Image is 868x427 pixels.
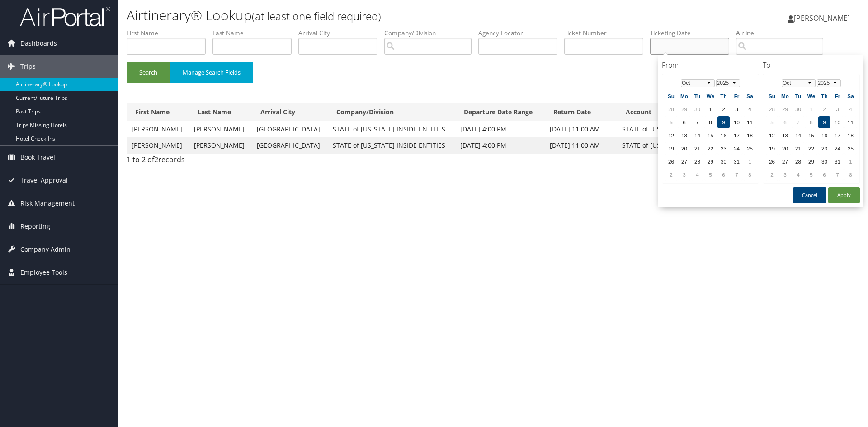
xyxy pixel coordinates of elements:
td: STATE of [US_STATE] INSIDE ENTITIES [618,137,745,154]
td: 8 [844,169,857,181]
label: Ticketing Date [650,28,736,38]
th: Sa [844,90,857,102]
td: 23 [818,142,830,155]
td: 14 [691,129,703,141]
a: [PERSON_NAME] [788,5,859,32]
span: Reporting [20,215,50,238]
td: 10 [731,116,743,128]
th: Company/Division [328,103,456,121]
td: 1 [704,103,717,115]
td: 5 [704,169,717,181]
td: 8 [704,116,717,128]
td: 20 [779,142,791,155]
td: 6 [678,116,690,128]
td: 26 [665,155,677,168]
td: 7 [792,116,804,128]
td: 28 [691,155,703,168]
th: Tu [691,90,703,102]
th: Sa [744,90,756,102]
td: 21 [691,142,703,155]
span: Dashboards [20,32,57,55]
td: 17 [831,129,844,141]
span: Employee Tools [20,261,67,284]
td: STATE of [US_STATE] INSIDE ENTITIES [328,137,456,154]
th: Arrival City: activate to sort column ascending [252,103,328,121]
th: Su [665,90,677,102]
th: Su [766,90,778,102]
td: 21 [792,142,804,155]
label: Last Name [212,28,298,38]
th: Fr [731,90,743,102]
td: 1 [805,103,817,115]
th: Th [717,90,730,102]
td: [PERSON_NAME] [189,121,252,137]
td: 17 [731,129,743,141]
td: 6 [818,169,830,181]
td: 30 [717,155,730,168]
td: 6 [717,169,730,181]
td: [PERSON_NAME] [127,121,189,137]
button: Apply [828,187,860,203]
td: 24 [831,142,844,155]
td: [DATE] 4:00 PM [456,121,545,137]
td: 8 [805,116,817,128]
td: 29 [779,103,791,115]
th: Last Name: activate to sort column ascending [189,103,252,121]
td: 30 [691,103,703,115]
td: 2 [665,169,677,181]
label: Airline [736,28,830,38]
td: 25 [744,142,756,155]
label: Agency Locator [478,28,564,38]
label: Company/Division [384,28,478,38]
td: 26 [766,155,778,168]
td: 2 [766,169,778,181]
h4: To [763,60,860,70]
h1: Airtinerary® Lookup [127,6,615,25]
td: 14 [792,129,804,141]
td: 9 [818,116,830,128]
td: 15 [805,129,817,141]
td: 4 [844,103,857,115]
td: [DATE] 11:00 AM [545,137,618,154]
label: Ticket Number [564,28,650,38]
td: 1 [844,155,857,168]
td: 30 [818,155,830,168]
button: Search [127,62,170,83]
th: Account: activate to sort column ascending [618,103,745,121]
th: Tu [792,90,804,102]
td: 3 [779,169,791,181]
td: 22 [704,142,717,155]
td: 11 [744,116,756,128]
td: 19 [665,142,677,155]
td: 5 [805,169,817,181]
span: 2 [154,155,158,164]
td: 7 [831,169,844,181]
button: Manage Search Fields [170,62,253,83]
td: 19 [766,142,778,155]
th: Departure Date Range: activate to sort column ascending [456,103,545,121]
th: First Name: activate to sort column ascending [127,103,189,121]
td: 4 [691,169,703,181]
td: 13 [678,129,690,141]
span: Risk Management [20,192,75,215]
td: 31 [731,155,743,168]
td: 3 [831,103,844,115]
td: 5 [665,116,677,128]
td: 9 [717,116,730,128]
td: 22 [805,142,817,155]
td: 2 [717,103,730,115]
th: Th [818,90,830,102]
td: 18 [744,129,756,141]
td: 24 [731,142,743,155]
span: Travel Approval [20,169,68,192]
span: Trips [20,55,36,78]
td: [DATE] 11:00 AM [545,121,618,137]
button: Cancel [793,187,826,203]
img: airportal-logo.png [20,6,110,27]
th: Mo [678,90,690,102]
td: 18 [844,129,857,141]
td: 2 [818,103,830,115]
td: 29 [704,155,717,168]
td: [GEOGRAPHIC_DATA] [252,137,328,154]
td: 7 [731,169,743,181]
